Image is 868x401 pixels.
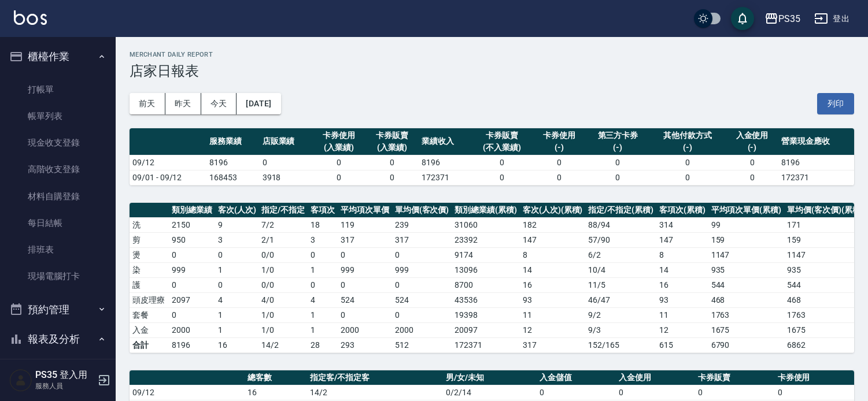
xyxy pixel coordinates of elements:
[130,51,854,58] h2: Merchant Daily Report
[258,262,308,277] td: 1 / 0
[308,217,338,232] td: 18
[258,247,308,262] td: 0 / 0
[5,236,111,263] a: 排班表
[365,170,419,185] td: 0
[130,155,206,170] td: 09/12
[130,337,169,352] td: 合計
[215,307,259,322] td: 1
[452,307,520,322] td: 19398
[419,128,472,155] th: 業績收入
[312,155,365,170] td: 0
[206,170,260,185] td: 168453
[258,277,308,292] td: 0 / 0
[169,217,215,232] td: 2150
[708,217,785,232] td: 99
[472,155,533,170] td: 0
[520,217,586,232] td: 182
[520,262,586,277] td: 14
[130,262,169,277] td: 染
[452,322,520,337] td: 20097
[307,385,443,400] td: 14/2
[656,232,708,247] td: 147
[656,247,708,262] td: 8
[784,307,866,322] td: 1763
[169,337,215,352] td: 8196
[14,10,47,25] img: Logo
[452,203,520,218] th: 類別總業績(累積)
[392,232,452,247] td: 317
[520,232,586,247] td: 147
[535,142,583,154] div: (-)
[775,370,854,385] th: 卡券使用
[130,232,169,247] td: 剪
[258,307,308,322] td: 1 / 0
[206,155,260,170] td: 8196
[258,203,308,218] th: 指定/不指定
[130,63,854,79] h3: 店家日報表
[392,337,452,352] td: 512
[656,217,708,232] td: 314
[650,170,726,185] td: 0
[245,385,307,400] td: 16
[130,93,165,114] button: 前天
[315,129,363,142] div: 卡券使用
[308,247,338,262] td: 0
[308,203,338,218] th: 客項次
[338,232,392,247] td: 317
[338,277,392,292] td: 0
[392,247,452,262] td: 0
[589,129,647,142] div: 第三方卡券
[708,337,785,352] td: 6790
[308,322,338,337] td: 1
[585,292,656,307] td: 46 / 47
[656,203,708,218] th: 客項次(累積)
[616,370,695,385] th: 入金使用
[729,142,776,154] div: (-)
[315,142,363,154] div: (入業績)
[169,203,215,218] th: 類別總業績
[169,232,215,247] td: 950
[585,262,656,277] td: 10 / 4
[656,307,708,322] td: 11
[695,385,774,400] td: 0
[338,322,392,337] td: 2000
[215,203,259,218] th: 客次(人次)
[338,262,392,277] td: 999
[653,142,723,154] div: (-)
[169,262,215,277] td: 999
[365,155,419,170] td: 0
[520,247,586,262] td: 8
[5,42,111,72] button: 櫃檯作業
[169,247,215,262] td: 0
[585,277,656,292] td: 11 / 5
[308,292,338,307] td: 4
[656,292,708,307] td: 93
[392,322,452,337] td: 2000
[760,7,805,31] button: PS35
[708,247,785,262] td: 1147
[169,307,215,322] td: 0
[695,370,774,385] th: 卡券販賣
[338,203,392,218] th: 平均項次單價
[419,170,472,185] td: 172371
[452,277,520,292] td: 8700
[201,93,237,114] button: 今天
[784,203,866,218] th: 單均價(客次價)(累積)
[308,232,338,247] td: 3
[130,128,854,185] table: a dense table
[726,155,779,170] td: 0
[392,292,452,307] td: 524
[778,128,854,155] th: 營業現金應收
[589,142,647,154] div: (-)
[215,292,259,307] td: 4
[338,247,392,262] td: 0
[368,129,416,142] div: 卡券販賣
[392,262,452,277] td: 999
[215,337,259,352] td: 16
[35,369,94,381] h5: PS35 登入用
[260,170,313,185] td: 3918
[130,307,169,322] td: 套餐
[616,385,695,400] td: 0
[520,322,586,337] td: 12
[5,263,111,289] a: 現場電腦打卡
